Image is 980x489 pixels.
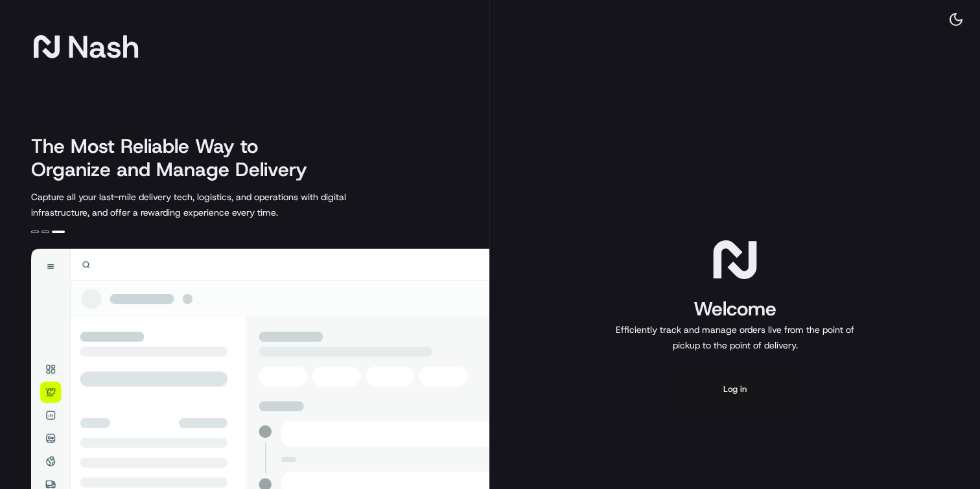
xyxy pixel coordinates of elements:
[31,135,321,181] h2: The Most Reliable Way to Organize and Manage Delivery
[611,296,859,322] h1: Welcome
[683,374,787,405] button: Log in
[611,322,859,353] p: Efficiently track and manage orders live from the point of pickup to the point of delivery.
[67,34,139,60] span: Nash
[31,189,404,220] p: Capture all your last-mile delivery tech, logistics, and operations with digital infrastructure, ...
